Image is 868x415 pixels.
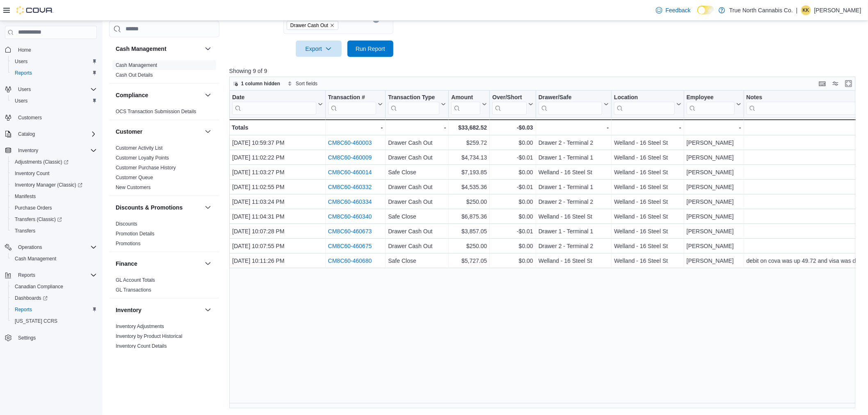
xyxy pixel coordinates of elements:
a: Feedback [653,2,694,18]
a: Transfers (Classic) [11,214,65,224]
span: Inventory Count [15,170,50,177]
a: CM8C60-460675 [328,243,372,249]
span: [US_STATE] CCRS [15,318,57,324]
div: -$0.03 [492,123,533,132]
span: Dashboards [11,293,97,303]
span: Users [18,86,31,93]
button: Settings [2,332,100,344]
div: Welland - 16 Steel St [614,212,681,221]
a: Users [11,57,31,66]
span: Reports [11,68,97,78]
span: Transfers (Classic) [11,214,97,224]
span: Inventory [15,146,97,155]
div: - [687,123,741,132]
span: Operations [15,242,97,252]
div: Welland - 16 Steel St [614,197,681,207]
a: Users [11,96,31,106]
div: [PERSON_NAME] [687,241,741,251]
a: CM8C60-460340 [328,213,372,220]
div: Over/Short [492,93,526,114]
span: Purchase Orders [11,203,97,213]
span: Customer Queue [116,174,153,180]
span: Inventory Count Details [116,342,167,349]
span: Adjustments (Classic) [11,157,97,167]
div: [PERSON_NAME] [687,182,741,192]
button: Customer [116,127,201,135]
a: Dashboards [11,293,51,303]
span: Discounts [116,220,137,227]
span: Canadian Compliance [15,283,63,290]
div: Transaction # URL [328,93,376,114]
h3: Cash Management [116,44,167,52]
a: Inventory Manager (Classic) [11,180,86,190]
span: GL Account Totals [116,276,155,283]
div: $0.00 [492,212,533,221]
span: Drawer Cash Out [290,21,329,30]
a: [US_STATE] CCRS [11,316,61,326]
span: Inventory [18,147,38,154]
a: Customer Queue [116,174,153,180]
div: -$0.01 [492,182,533,192]
button: Transfers [8,225,100,237]
span: Drawer Cash Out [287,21,339,30]
h3: Customer [116,127,142,135]
span: Users [11,57,97,66]
a: Inventory Count Details [116,343,167,349]
span: Catalog [15,129,97,139]
div: [PERSON_NAME] [687,197,741,207]
div: $4,535.36 [451,182,487,192]
div: Welland - 16 Steel St [538,212,608,221]
div: Drawer 1 - Terminal 1 [538,226,608,236]
a: Cash Out Details [116,72,153,78]
div: - [538,123,608,132]
div: Welland - 16 Steel St [538,167,608,177]
button: Home [2,44,100,56]
span: Cash Management [15,255,56,262]
a: Cash Management [11,254,59,264]
div: Safe Close [388,212,446,221]
a: Dashboards [8,292,100,304]
div: Amount [451,93,480,114]
div: Drawer Cash Out [388,241,446,251]
a: Customer Purchase History [116,164,176,170]
button: [US_STATE] CCRS [8,315,100,327]
div: $0.00 [492,138,533,148]
a: Promotion Details [116,230,155,236]
button: Enter fullscreen [844,79,854,89]
div: $3,857.05 [451,226,487,236]
div: Drawer Cash Out [388,182,446,192]
span: Transfers (Classic) [15,216,62,223]
span: Transfers [15,228,35,234]
div: $7,193.85 [451,167,487,177]
a: Customer Activity List [116,145,163,150]
div: Safe Close [388,167,446,177]
span: Customers [15,112,97,123]
div: - [614,123,681,132]
a: Transfers (Classic) [8,214,100,225]
div: Customer [109,143,219,195]
button: Drawer/Safe [538,93,608,114]
button: Customer [203,126,213,136]
button: Run Report [347,41,393,57]
a: CM8C60-460014 [328,169,372,176]
a: Reports [11,68,35,78]
a: CM8C60-460680 [328,258,372,264]
span: Dark Mode [697,14,698,15]
div: $0.00 [492,256,533,266]
span: Catalog [18,131,35,137]
button: Inventory [116,306,201,314]
div: Drawer 2 - Terminal 2 [538,241,608,251]
div: [PERSON_NAME] [687,212,741,221]
div: Cash Management [109,60,219,83]
button: Customers [2,112,100,123]
button: 1 column hidden [230,79,283,89]
button: Keyboard shortcuts [818,79,827,89]
div: Employee [687,93,735,101]
h3: Finance [116,259,137,267]
div: Drawer 1 - Terminal 1 [538,153,608,162]
span: Promotions [116,240,141,246]
a: New Customers [116,184,151,190]
button: Cash Management [8,253,100,265]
